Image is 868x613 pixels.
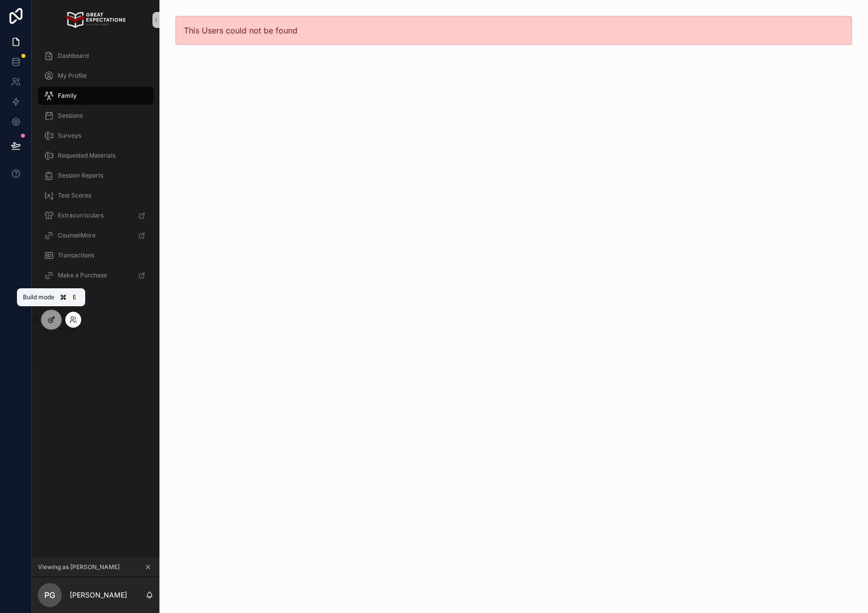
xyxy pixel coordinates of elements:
a: My Profile [38,67,153,85]
span: Extracurriculars [58,211,104,219]
span: E [70,293,78,301]
a: Requested Materials [38,147,153,165]
a: Extracurriculars [38,206,153,224]
a: Sessions [38,107,153,125]
span: Transactions [58,251,94,259]
a: Transactions [38,246,153,264]
a: Family [38,87,153,105]
div: scrollable content [32,40,159,297]
span: Requested Materials [58,152,116,160]
p: [PERSON_NAME] [70,590,127,600]
span: My Profile [58,72,87,80]
span: Make a Purchase [58,271,107,279]
span: Session Reports [58,172,103,180]
a: Surveys [38,127,153,145]
span: Viewing as [PERSON_NAME] [38,563,120,571]
span: Dashboard [58,52,89,60]
span: Sessions [58,112,83,120]
span: Family [58,92,77,100]
span: PG [44,589,55,601]
a: Dashboard [38,47,153,65]
a: Make a Purchase [38,266,153,284]
span: This Users could not be found [184,25,297,35]
img: App logo [66,12,125,28]
span: Surveys [58,132,81,140]
a: CounselMore [38,226,153,244]
span: CounselMore [58,231,96,239]
span: Build mode [23,293,54,301]
a: Session Reports [38,167,153,185]
span: Test Scores [58,192,91,200]
a: Test Scores [38,187,153,204]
